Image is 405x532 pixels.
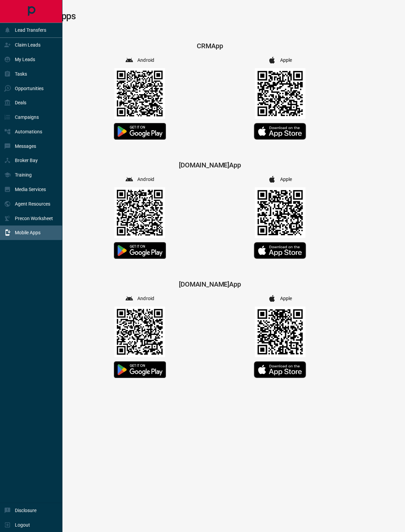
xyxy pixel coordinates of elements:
img: QR Code for Apple [255,68,305,119]
img: download app on iOS [254,123,306,140]
p: Android [137,57,154,64]
img: QR Code for Android [114,307,165,357]
p: Apple [280,295,292,302]
h2: [DOMAIN_NAME] App [179,161,241,169]
p: Android [137,295,154,302]
h1: Mobile Apps [26,11,394,22]
img: download app on google play [114,123,166,140]
img: download app on iOS [254,361,306,378]
img: download app on google play [114,242,166,259]
img: download app on iOS [254,242,306,259]
p: Apple [280,57,292,64]
p: Android [137,176,154,183]
img: download app on google play [114,361,166,378]
img: QR Code for Android [114,187,165,238]
p: Apple [280,176,292,183]
img: QR Code for Apple [255,187,305,238]
img: QR Code for Apple [255,307,305,357]
h2: [DOMAIN_NAME] App [179,280,241,288]
img: QR Code for Android [114,68,165,119]
h2: CRM App [197,42,223,50]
